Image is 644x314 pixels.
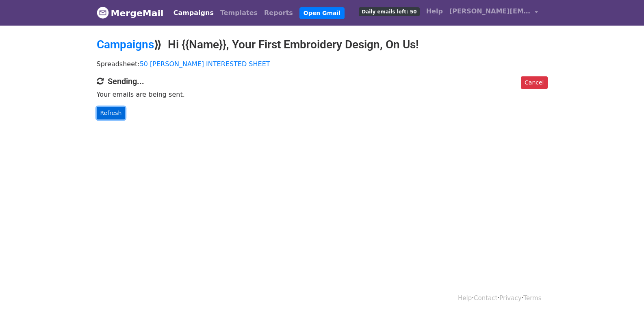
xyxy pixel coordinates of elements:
p: Your emails are being sent. [97,90,548,99]
a: Help [458,295,472,302]
iframe: Chat Widget [603,275,644,314]
span: [PERSON_NAME][EMAIL_ADDRESS][DOMAIN_NAME] [449,6,531,16]
a: Terms [523,295,541,302]
a: [PERSON_NAME][EMAIL_ADDRESS][DOMAIN_NAME] [446,3,541,22]
h4: Sending... [97,76,548,86]
a: Reports [261,5,296,21]
span: Daily emails left: 50 [359,7,419,16]
a: Campaigns [170,5,217,21]
a: Templates [217,5,261,21]
img: MergeMail logo [97,6,109,19]
a: Daily emails left: 50 [356,3,423,19]
a: Privacy [499,295,521,302]
a: MergeMail [97,4,164,22]
a: 50 [PERSON_NAME] INTERESTED SHEET [140,60,270,68]
a: Contact [474,295,497,302]
a: Cancel [521,76,547,89]
a: Help [423,3,446,19]
h2: ⟫ Hi {{Name}}, Your First Embroidery Design, On Us! [97,38,548,52]
p: Spreadsheet: [97,60,548,68]
a: Refresh [97,107,126,119]
a: Campaigns [97,38,154,51]
a: Open Gmail [299,7,345,19]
